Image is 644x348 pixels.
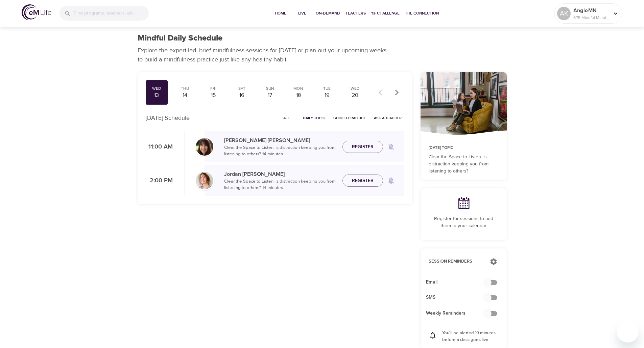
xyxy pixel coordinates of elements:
[224,178,337,191] p: Clear the Space to Listen: Is distraction keeping you from listening to others? · 14 minutes
[138,46,391,64] p: Explore the expert-led, brief mindfulness sessions for [DATE] or plan out your upcoming weeks to ...
[426,294,491,301] span: SMS
[342,141,383,153] button: Register
[224,170,337,178] p: Jordan [PERSON_NAME]
[573,15,609,21] p: 675 Mindful Minutes
[333,115,366,121] span: Guided Practice
[429,145,499,151] p: [DATE] Topic
[429,258,483,265] p: Session Reminders
[347,91,364,99] div: 20
[22,4,51,20] img: logo
[318,91,335,99] div: 19
[429,154,499,175] p: Clear the Space to Listen: Is distraction keeping you from listening to others?
[617,321,639,343] iframe: Button to launch messaging window
[316,10,340,17] span: On-Demand
[342,175,383,187] button: Register
[290,91,307,99] div: 18
[429,215,499,230] p: Register for sessions to add them to your calendar
[196,138,213,156] img: Andrea_Lieberstein-min.jpg
[318,86,335,91] div: Tue
[205,86,222,91] div: Fri
[196,172,213,189] img: Jordan-Whitehead.jpg
[426,310,491,317] span: Weekly Reminders
[383,139,399,155] span: Remind me when a class goes live every Wednesday at 11:00 AM
[442,330,499,343] p: You'll be alerted 10 minutes before a class goes live.
[331,113,368,123] button: Guided Practice
[371,113,404,123] button: Ask a Teacher
[176,86,193,91] div: Thu
[272,10,289,17] span: Home
[294,10,310,17] span: Live
[276,113,297,123] button: All
[290,86,307,91] div: Mon
[148,91,165,99] div: 13
[146,176,173,185] p: 2:00 PM
[262,86,279,91] div: Sun
[233,86,250,91] div: Sat
[224,136,337,144] p: [PERSON_NAME] [PERSON_NAME]
[371,10,400,17] span: 1% Challenge
[426,279,491,286] span: Email
[74,6,149,21] input: Find programs, teachers, etc...
[352,177,374,185] span: Register
[262,91,279,99] div: 17
[233,91,250,99] div: 16
[138,33,222,43] h1: Mindful Daily Schedule
[573,6,609,15] p: AngieMN
[557,7,571,20] div: AK
[300,113,328,123] button: Daily Topic
[352,143,374,151] span: Register
[148,86,165,91] div: Wed
[347,86,364,91] div: Wed
[345,10,366,17] span: Teachers
[303,115,325,121] span: Daily Topic
[146,142,173,152] p: 11:00 AM
[405,10,439,17] span: The Connection
[205,91,222,99] div: 15
[383,172,399,189] span: Remind me when a class goes live every Wednesday at 2:00 PM
[374,115,402,121] span: Ask a Teacher
[146,113,190,123] p: [DATE] Schedule
[176,91,193,99] div: 14
[224,144,337,158] p: Clear the Space to Listen: Is distraction keeping you from listening to others? · 14 minutes
[279,115,295,121] span: All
